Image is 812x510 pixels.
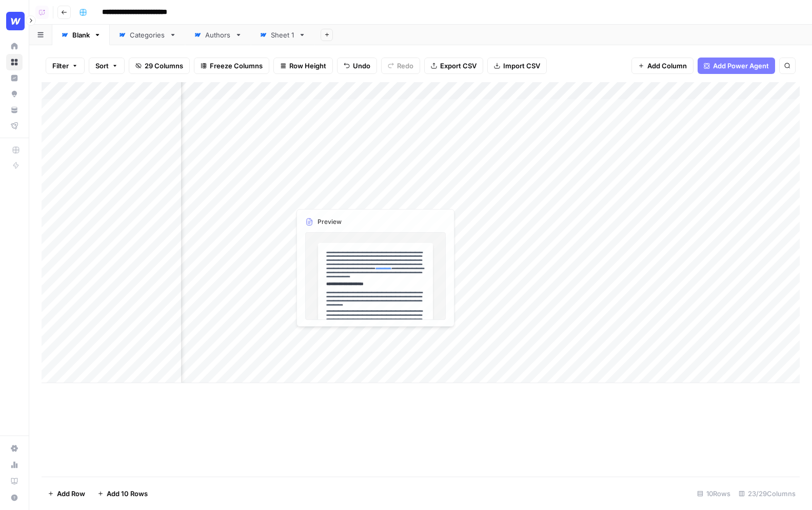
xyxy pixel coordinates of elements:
button: Sort [89,58,125,74]
a: Categories [110,25,185,45]
span: 29 Columns [145,61,183,71]
span: Add Row [57,488,85,499]
span: Freeze Columns [210,61,263,71]
button: Filter [46,58,85,74]
span: Undo [353,61,370,71]
a: Opportunities [6,86,23,102]
a: Learning Hub [6,473,23,489]
a: Insights [6,70,23,86]
span: Filter [52,61,69,71]
a: Home [6,38,23,54]
span: Add Column [647,61,687,71]
button: Redo [381,58,420,74]
button: Row Height [273,58,333,74]
a: Your Data [6,102,23,118]
div: 23/29 Columns [735,485,800,502]
span: Redo [397,61,413,71]
a: Usage [6,457,23,473]
div: Sheet 1 [271,30,294,40]
button: Undo [337,58,377,74]
button: Import CSV [487,58,547,74]
a: Authors [185,25,251,45]
a: Sheet 1 [251,25,314,45]
a: Settings [6,440,23,457]
button: Add Column [631,58,694,74]
a: Browse [6,54,23,70]
button: Add Power Agent [698,58,775,74]
a: Blank [52,25,110,45]
span: Sort [95,61,109,71]
button: Add 10 Rows [91,485,154,502]
span: Add 10 Rows [107,488,148,499]
span: Row Height [289,61,326,71]
div: Authors [205,30,231,40]
button: Freeze Columns [194,58,269,74]
div: 10 Rows [693,485,735,502]
button: 29 Columns [129,58,190,74]
div: Categories [130,30,165,40]
span: Add Power Agent [713,61,769,71]
div: Blank [72,30,90,40]
button: Add Row [42,485,91,502]
img: Webflow Logo [6,12,25,30]
button: Workspace: Webflow [6,8,23,34]
span: Import CSV [503,61,540,71]
a: Flightpath [6,118,23,134]
span: Export CSV [440,61,477,71]
button: Export CSV [424,58,483,74]
button: Help + Support [6,489,23,506]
